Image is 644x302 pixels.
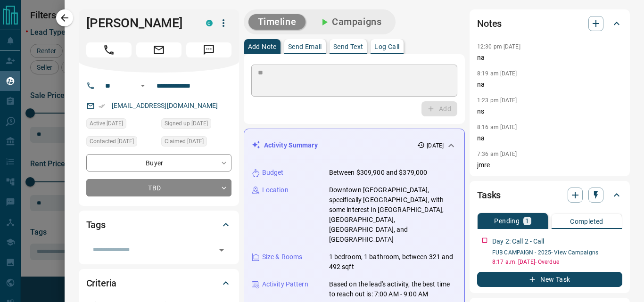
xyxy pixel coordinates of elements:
button: New Task [477,272,622,287]
p: Budget [262,168,284,178]
span: Contacted [DATE] [90,137,134,146]
p: 1 [525,218,529,224]
p: 8:16 am [DATE] [477,124,517,131]
p: Send Email [288,43,322,50]
button: Campaigns [309,14,391,30]
p: Completed [570,218,603,225]
div: Wed Aug 13 2025 [86,118,157,131]
button: Open [137,80,149,91]
p: na [477,80,622,90]
p: 12:30 pm [DATE] [477,43,520,50]
p: Between $309,900 and $379,000 [329,168,428,178]
h2: Tags [86,217,106,232]
div: Buyer [86,154,231,171]
div: Tasks [477,184,622,206]
p: 1 bedroom, 1 bathroom, between 321 and 492 sqft [329,252,457,272]
p: Based on the lead's activity, the best time to reach out is: 7:00 AM - 9:00 AM [329,279,457,299]
div: Notes [477,12,622,35]
p: Location [262,185,289,195]
p: Pending [494,218,520,224]
p: jmre [477,160,622,170]
p: Activity Summary [264,140,318,150]
div: Wed Aug 13 2025 [86,136,157,149]
div: Wed Aug 13 2025 [161,136,231,149]
p: Size & Rooms [262,252,303,262]
span: Claimed [DATE] [165,137,204,146]
p: 7:36 am [DATE] [477,151,517,157]
div: Wed Aug 13 2025 [161,118,231,131]
p: Log Call [374,43,399,50]
svg: Email Verified [99,103,105,109]
p: Activity Pattern [262,279,308,289]
p: na [477,53,622,63]
button: Timeline [248,14,306,30]
p: Downtown [GEOGRAPHIC_DATA], specifically [GEOGRAPHIC_DATA], with some interest in [GEOGRAPHIC_DAT... [329,185,457,245]
span: Signed up [DATE] [165,119,208,128]
h2: Criteria [86,276,117,291]
a: [EMAIL_ADDRESS][DOMAIN_NAME] [112,102,218,109]
p: na [477,133,622,143]
p: Add Note [248,43,277,50]
span: Active [DATE] [90,119,123,128]
p: 8:19 am [DATE] [477,70,517,77]
a: FUB CAMPAIGN - 2025- View Campaigns [492,249,598,256]
span: Message [186,42,231,57]
h1: [PERSON_NAME] [86,16,192,31]
p: 1:23 pm [DATE] [477,97,517,104]
div: Tags [86,213,231,236]
div: Activity Summary[DATE] [252,137,457,154]
p: Send Text [333,43,363,50]
span: Email [136,42,182,57]
div: condos.ca [206,20,213,26]
p: Day 2: Call 2 - Call [492,237,545,246]
p: [DATE] [427,141,444,150]
div: TBD [86,179,231,196]
span: Call [86,42,132,57]
div: Criteria [86,272,231,294]
p: 8:17 a.m. [DATE] - Overdue [492,258,622,266]
h2: Tasks [477,188,501,203]
button: Open [215,244,228,257]
p: ns [477,106,622,116]
h2: Notes [477,16,502,31]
